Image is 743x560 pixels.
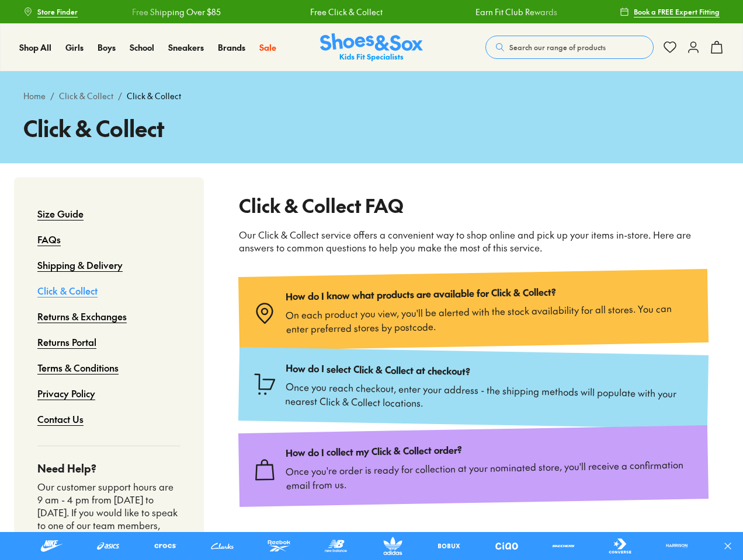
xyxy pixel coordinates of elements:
a: Contact Us [37,406,84,432]
span: Brands [218,41,245,53]
a: Returns Portal [37,329,96,355]
a: Terms & Conditions [37,355,119,380]
img: Type_pin-location.svg [253,302,277,325]
h4: Need Help? [37,460,180,476]
a: Shoes & Sox [320,33,423,62]
a: Shop All [19,41,51,54]
a: Click & Collect [37,278,98,303]
span: Store Finder [37,6,78,17]
img: SNS_Logo_Responsive.svg [320,33,423,62]
span: Girls [65,41,84,53]
div: / / [23,90,720,102]
a: Earn Fit Club Rewards [462,6,544,18]
span: Click & Collect [127,90,181,102]
a: Returns & Exchanges [37,303,127,329]
a: Girls [65,41,84,54]
a: Shipping & Delivery [37,252,123,278]
a: Store Finder [23,1,78,22]
h2: Click & Collect FAQ [239,191,708,219]
button: Search our range of products [485,36,654,59]
img: Type_cart.svg [253,372,277,396]
span: Search our range of products [509,42,606,52]
a: Brands [218,41,245,54]
p: Once you reach checkout, enter your address - the shipping methods will populate with your neares... [285,379,694,414]
a: Click & Collect [59,90,113,102]
a: Book a FREE Expert Fitting [620,1,720,22]
span: School [130,41,154,53]
span: Sneakers [168,41,204,53]
span: Boys [98,41,116,53]
a: Size Guide [37,201,84,226]
a: Free Shipping Over $85 [119,6,208,18]
a: Privacy Policy [37,380,95,406]
a: Sneakers [168,41,204,54]
a: School [130,41,154,54]
p: How do I collect my Click & Collect order? [285,439,693,459]
a: Sale [259,41,276,54]
span: Sale [259,41,276,53]
p: Our Click & Collect service offers a convenient way to shop online and pick up your items in-stor... [239,229,708,254]
a: Free Click & Collect [297,6,369,18]
a: Boys [98,41,116,54]
a: Home [23,90,46,102]
h1: Click & Collect [23,111,720,145]
p: How do I select Click & Collect at checkout? [286,362,694,381]
p: On each product you view, you'll be alerted with the stock availability for all stores. You can e... [286,300,695,335]
p: Once you're order is ready for collection at your nominated store, you'll receive a confirmation ... [286,457,695,492]
p: How do I know what products are available for Click & Collect? [285,283,693,303]
span: Shop All [19,41,51,53]
img: Type_bag.svg [253,458,277,482]
a: FAQs [37,226,61,252]
span: Book a FREE Expert Fitting [634,6,720,17]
